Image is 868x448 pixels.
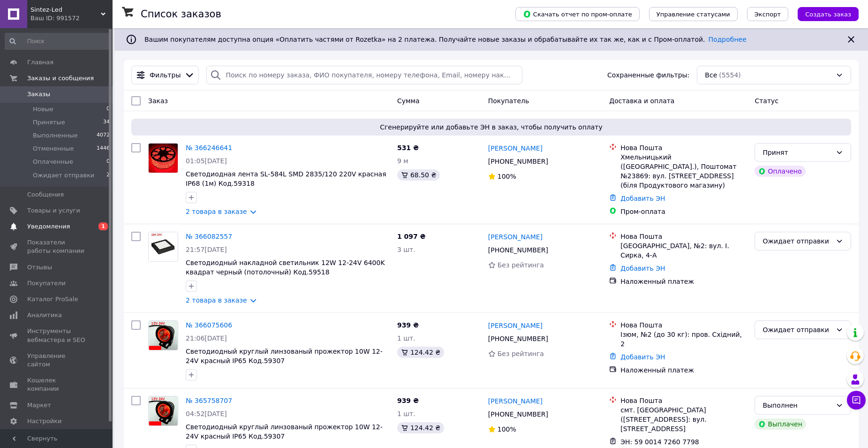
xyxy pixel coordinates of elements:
input: Поиск по номеру заказа, ФИО покупателя, номеру телефона, Email, номеру накладной [206,66,522,84]
div: Оплачено [755,166,805,177]
a: Светодиодный накладной светильник 12W 12-24V 6400K квадрат черный (потолочный) Код.59518 [186,259,385,276]
a: Светодиодный круглый линзованый прожектор 10W 12-24V красный IP65 Код.59307 [186,348,383,364]
span: Отмененные [33,144,74,153]
span: Фильтры [150,70,181,80]
div: Ізюм, №2 (до 30 кг): пров. Східний, 2 [620,330,747,349]
div: Хмельницький ([GEOGRAPHIC_DATA].), Поштомат №23869: вул. [STREET_ADDRESS] (біля Продуктового мага... [620,152,747,190]
span: Сгенерируйте или добавьте ЭН в заказ, чтобы получить оплату [135,122,847,132]
span: Sintez-Led [30,6,101,14]
span: Статус [755,97,778,105]
div: смт. [GEOGRAPHIC_DATA] ([STREET_ADDRESS]: вул. [STREET_ADDRESS] [620,405,747,433]
span: Вашим покупателям доступна опция «Оплатить частями от Rozetka» на 2 платежа. Получайте новые зака... [144,36,747,43]
span: Без рейтинга [498,350,544,357]
div: 124.42 ₴ [397,347,444,358]
span: [PHONE_NUMBER] [488,335,548,342]
img: Фото товару [149,232,178,261]
img: Фото товару [149,321,178,350]
span: Кошелек компании [27,376,87,393]
a: Добавить ЭН [620,195,665,202]
a: Добавить ЭН [620,353,665,361]
div: 68.50 ₴ [397,169,440,181]
span: Скачать отчет по пром-оплате [523,10,632,18]
a: № 366246641 [186,144,232,152]
span: Все [705,70,717,80]
a: Фото товару [148,232,178,262]
span: 4072 [97,131,110,140]
span: 100% [498,173,516,180]
span: 0 [106,105,110,114]
span: [PHONE_NUMBER] [488,410,548,418]
div: Принят [762,147,832,158]
span: 1 шт. [397,334,415,342]
span: 9 м [397,157,408,165]
span: 1 097 ₴ [397,233,426,240]
span: Принятые [33,118,65,127]
span: Каталог ProSale [27,295,78,304]
span: 0 [106,158,110,166]
button: Чат с покупателем [847,391,866,410]
span: Доставка и оплата [609,97,674,105]
span: 2 [106,171,110,180]
a: Подробнее [709,36,747,43]
span: Оплаченные [33,158,73,166]
a: № 366075606 [186,321,232,329]
span: 3 шт. [397,246,415,253]
span: 939 ₴ [397,397,419,404]
input: Поиск [5,33,111,50]
button: Создать заказ [798,7,859,21]
span: 531 ₴ [397,144,419,152]
button: Скачать отчет по пром-оплате [515,7,640,21]
a: Фото товару [148,143,178,173]
span: 01:05[DATE] [186,157,227,165]
span: 04:52[DATE] [186,410,227,418]
span: 939 ₴ [397,321,419,329]
a: Создать заказ [788,10,859,17]
div: [GEOGRAPHIC_DATA], №2: вул. І. Сирка, 4-А [620,241,747,260]
span: Товары и услуги [27,206,80,215]
a: [PERSON_NAME] [488,144,543,153]
span: Покупатель [488,97,529,105]
span: Без рейтинга [498,261,544,269]
span: Главная [27,58,53,67]
img: Фото товару [149,396,178,425]
span: 1 шт. [397,410,415,418]
div: Нова Пошта [620,320,747,330]
a: [PERSON_NAME] [488,396,543,406]
span: 21:57[DATE] [186,246,227,253]
button: Экспорт [747,7,788,21]
span: [PHONE_NUMBER] [488,158,548,165]
span: Ожидает отправки [33,171,94,180]
span: Экспорт [755,11,781,18]
a: Фото товару [148,396,178,426]
span: Создать заказ [805,11,851,18]
div: Пром-оплата [620,207,747,216]
span: Покупатели [27,279,66,288]
span: Уведомления [27,222,70,231]
span: Сумма [397,97,420,105]
span: Заказы [27,90,50,99]
span: Выполненные [33,131,78,140]
span: Инструменты вебмастера и SEO [27,327,87,344]
span: Отзывы [27,263,52,272]
a: Светодиодная лента SL-584L SMD 2835/120 220V красная IP68 (1м) Код.59318 [186,170,386,187]
span: 100% [498,425,516,433]
span: Управление сайтом [27,352,87,369]
div: Ваш ID: 991572 [30,14,113,23]
span: 21:06[DATE] [186,334,227,342]
div: Выполнен [762,400,832,410]
a: Светодиодный круглый линзованый прожектор 10W 12-24V красный IP65 Код.59307 [186,423,383,440]
span: Новые [33,105,53,114]
div: Нова Пошта [620,232,747,241]
span: Настройки [27,417,61,425]
span: 34 [103,118,110,127]
a: 2 товара в заказе [186,296,247,304]
span: Заказ [148,97,168,105]
span: 1 [98,222,108,230]
div: Наложенный платеж [620,277,747,286]
div: Выплачен [755,418,806,430]
span: ЭН: 59 0014 7260 7798 [620,438,699,446]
